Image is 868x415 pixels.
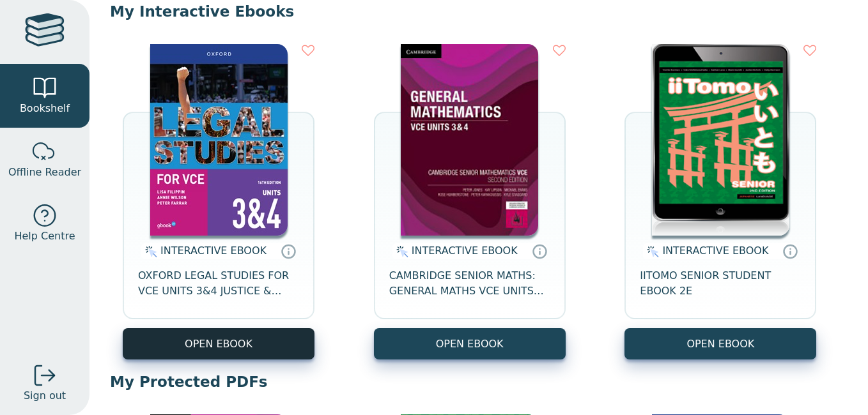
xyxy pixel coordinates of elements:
span: Bookshelf [20,101,70,116]
a: Interactive eBooks are accessed online via the publisher’s portal. They contain interactive resou... [281,243,296,259]
span: Sign out [24,388,66,404]
img: interactive.svg [141,244,157,259]
span: Offline Reader [8,165,81,180]
img: be5b08ab-eb35-4519-9ec8-cbf0bb09014d.jpg [150,44,288,236]
span: Help Centre [14,229,75,244]
button: OPEN EBOOK [123,328,314,359]
button: OPEN EBOOK [374,328,566,359]
img: interactive.svg [643,244,659,259]
a: Interactive eBooks are accessed online via the publisher’s portal. They contain interactive resou... [782,243,798,259]
img: interactive.svg [392,244,408,259]
span: OXFORD LEGAL STUDIES FOR VCE UNITS 3&4 JUSTICE & OUTCOMES STUDENT OBOOK + ASSESS 16E [138,268,299,299]
img: 8e53cb1d-ca1b-4931-9110-8def98f2689a.png [652,44,789,236]
span: CAMBRIDGE SENIOR MATHS: GENERAL MATHS VCE UNITS 3&4 EBOOK 2E [389,268,550,299]
img: 2d857910-8719-48bf-a398-116ea92bfb73.jpg [401,44,538,236]
p: My Protected PDFs [110,372,848,391]
p: My Interactive Ebooks [110,2,848,21]
a: Interactive eBooks are accessed online via the publisher’s portal. They contain interactive resou... [532,243,547,259]
button: OPEN EBOOK [624,328,816,359]
span: IITOMO SENIOR STUDENT EBOOK 2E [640,268,801,299]
span: INTERACTIVE EBOOK [412,245,518,257]
span: INTERACTIVE EBOOK [662,245,768,257]
span: INTERACTIVE EBOOK [160,245,267,257]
